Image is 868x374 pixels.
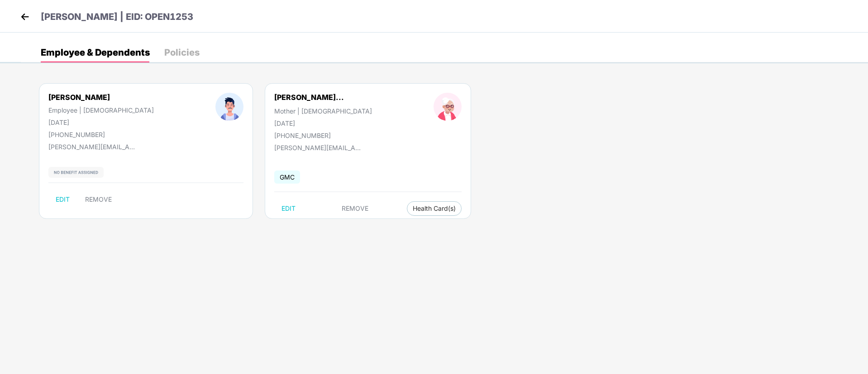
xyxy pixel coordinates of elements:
[434,93,462,121] img: profileImage
[48,106,154,114] div: Employee | [DEMOGRAPHIC_DATA]
[215,93,243,121] img: profileImage
[48,118,154,126] div: [DATE]
[41,48,150,57] div: Employee & Dependents
[281,205,296,212] span: EDIT
[342,205,368,212] span: REMOVE
[274,93,344,102] div: [PERSON_NAME]...
[274,107,372,115] div: Mother | [DEMOGRAPHIC_DATA]
[274,144,365,151] div: [PERSON_NAME][EMAIL_ADDRESS][PERSON_NAME][DOMAIN_NAME]
[18,10,32,24] img: back
[48,167,104,178] img: svg+xml;base64,PHN2ZyB4bWxucz0iaHR0cDovL3d3dy53My5vcmcvMjAwMC9zdmciIHdpZHRoPSIxMjIiIGhlaWdodD0iMj...
[407,201,462,216] button: Health Card(s)
[274,201,303,216] button: EDIT
[274,170,300,184] span: GMC
[48,131,154,138] div: [PHONE_NUMBER]
[48,192,77,207] button: EDIT
[274,132,372,139] div: [PHONE_NUMBER]
[164,48,200,57] div: Policies
[274,119,372,127] div: [DATE]
[334,201,376,216] button: REMOVE
[56,196,70,203] span: EDIT
[48,143,139,151] div: [PERSON_NAME][EMAIL_ADDRESS][PERSON_NAME][DOMAIN_NAME]
[413,206,456,211] span: Health Card(s)
[48,93,154,102] div: [PERSON_NAME]
[41,10,193,24] p: [PERSON_NAME] | EID: OPEN1253
[85,196,112,203] span: REMOVE
[78,192,119,207] button: REMOVE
